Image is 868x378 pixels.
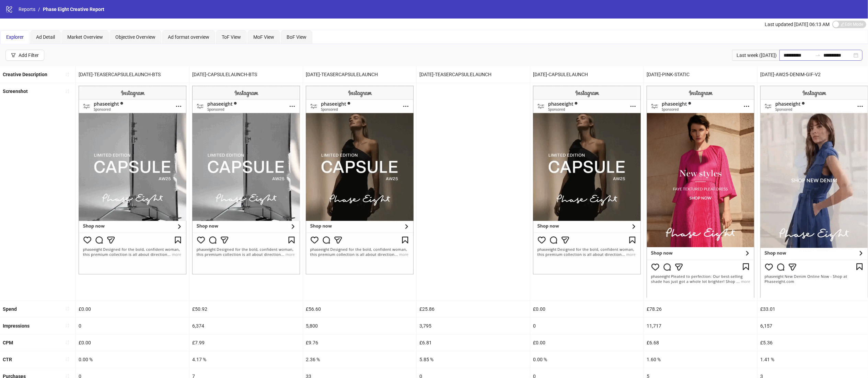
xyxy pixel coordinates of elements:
[253,34,274,40] span: MoF View
[417,334,530,351] div: £6.81
[189,334,303,351] div: £7.99
[644,351,757,368] div: 1.60 %
[115,34,155,40] span: Objective Overview
[6,34,24,40] span: Explorer
[222,34,241,40] span: ToF View
[76,301,189,317] div: £0.00
[303,334,416,351] div: £9.76
[530,334,644,351] div: £0.00
[530,318,644,334] div: 0
[3,323,30,329] b: Impressions
[647,86,754,297] img: Screenshot 6935299712106
[65,89,70,94] span: sort-ascending
[417,318,530,334] div: 3,795
[65,340,70,345] span: sort-ascending
[3,357,12,362] b: CTR
[65,306,70,311] span: sort-ascending
[189,351,303,368] div: 4.17 %
[306,86,414,274] img: Screenshot 6938601232106
[644,334,757,351] div: £6.68
[530,301,644,317] div: £0.00
[76,351,189,368] div: 0.00 %
[65,357,70,362] span: sort-ascending
[189,66,303,83] div: [DATE]-CAPSULELAUNCH-BTS
[67,34,103,40] span: Market Overview
[815,52,821,58] span: swap-right
[189,318,303,334] div: 6,374
[533,86,641,274] img: Screenshot 6938599080906
[11,53,16,58] span: filter
[3,340,13,345] b: CPM
[417,351,530,368] div: 5.85 %
[303,301,416,317] div: £56.60
[530,351,644,368] div: 0.00 %
[76,334,189,351] div: £0.00
[192,86,300,274] img: Screenshot 6938599102306
[3,88,28,94] b: Screenshot
[644,318,757,334] div: 11,717
[38,5,40,13] li: /
[765,22,830,27] span: Last updated [DATE] 06:13 AM
[3,72,47,77] b: Creative Description
[644,301,757,317] div: £78.26
[5,50,44,61] button: Add Filter
[65,323,70,328] span: sort-ascending
[417,301,530,317] div: £25.86
[43,7,104,12] span: Phase Eight Creative Report
[287,34,306,40] span: BoF View
[65,72,70,77] span: sort-ascending
[732,50,779,61] div: Last week ([DATE])
[19,52,39,58] div: Add Filter
[79,86,186,274] img: Screenshot 6938601252106
[189,301,303,317] div: £50.92
[530,66,644,83] div: [DATE]-CAPSULELAUNCH
[36,34,55,40] span: Ad Detail
[760,86,868,297] img: Screenshot 6935290952706
[168,34,209,40] span: Ad format overview
[3,306,17,312] b: Spend
[303,318,416,334] div: 5,800
[644,66,757,83] div: [DATE]-PINK-STATIC
[815,52,821,58] span: to
[417,66,530,83] div: [DATE]-TEASERCAPSULELAUNCH
[303,66,416,83] div: [DATE]-TEASERCAPSULELAUNCH
[76,318,189,334] div: 0
[17,5,37,13] a: Reports
[76,66,189,83] div: [DATE]-TEASERCAPSULELAUNCH-BTS
[303,351,416,368] div: 2.36 %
